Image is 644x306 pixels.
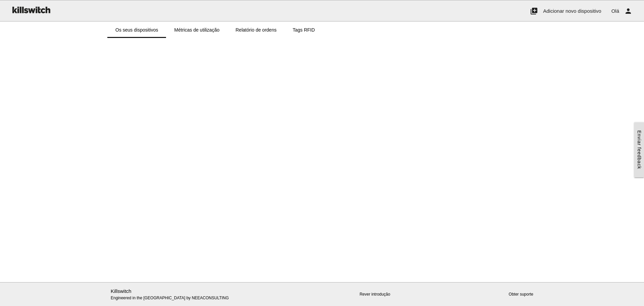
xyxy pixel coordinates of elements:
[543,8,601,14] span: Adicionar novo dispositivo
[530,0,538,22] i: add_to_photos
[111,288,131,294] a: Killswitch
[166,22,228,38] a: Métricas de utilização
[107,22,166,38] a: Os seus dispositivos
[634,122,644,177] a: Enviar feedback
[10,0,52,19] img: ks-logo-black-160-b.png
[227,22,284,38] a: Relatório de ordens
[611,8,619,14] span: Olá
[509,292,533,297] a: Obter suporte
[111,288,247,301] p: Engineered in the [GEOGRAPHIC_DATA] by NEEACONSULTING
[360,292,390,297] a: Rever introdução
[624,0,632,22] i: person
[284,22,323,38] a: Tags RFID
